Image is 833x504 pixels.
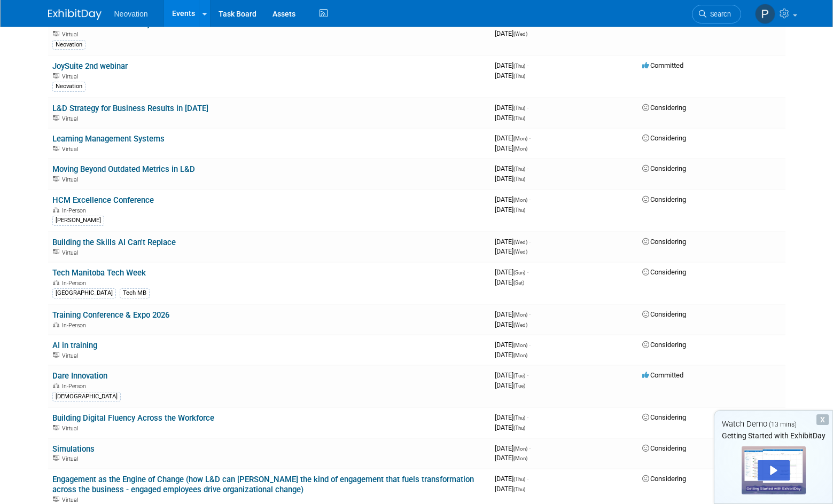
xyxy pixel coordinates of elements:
span: Considering [642,268,686,276]
span: (Mon) [513,352,527,358]
span: (Thu) [513,207,525,213]
span: (Wed) [513,239,527,245]
span: Considering [642,341,686,349]
img: In-Person Event [53,383,59,388]
img: Virtual Event [53,31,59,36]
img: Virtual Event [53,73,59,78]
span: - [529,238,531,246]
span: (Thu) [513,415,525,421]
span: Virtual [62,31,81,38]
span: [DATE] [495,247,527,255]
span: (Thu) [513,63,525,69]
a: Dare Innovation [52,371,107,381]
span: Considering [642,444,686,452]
div: Neovation [52,82,85,91]
span: (Thu) [513,166,525,172]
span: Committed [642,371,683,379]
div: Neovation [52,40,85,50]
span: (Mon) [513,446,527,452]
span: Considering [642,475,686,483]
span: (13 mins) [769,421,797,428]
span: [DATE] [495,164,528,172]
span: Considering [642,104,686,112]
img: In-Person Event [53,280,59,285]
span: (Thu) [513,176,525,182]
span: Virtual [62,455,81,462]
span: [DATE] [495,475,528,483]
span: - [529,134,531,142]
img: Virtual Event [53,115,59,121]
span: [DATE] [495,104,528,112]
img: Virtual Event [53,352,59,358]
span: (Mon) [513,455,527,461]
div: Tech MB [120,288,150,298]
a: Search [692,5,741,23]
span: [DATE] [495,351,527,359]
span: (Mon) [513,342,527,348]
span: [DATE] [495,114,525,122]
img: Virtual Event [53,455,59,461]
span: [DATE] [495,238,531,246]
img: Virtual Event [53,425,59,430]
a: AI in training [52,341,97,350]
span: Virtual [62,73,81,80]
img: Virtual Event [53,249,59,255]
div: [DEMOGRAPHIC_DATA] [52,392,121,401]
span: Committed [642,61,683,69]
span: [DATE] [495,29,527,37]
img: Virtual Event [53,497,59,502]
img: In-Person Event [53,322,59,327]
span: - [529,195,531,203]
img: Virtual Event [53,176,59,182]
span: (Mon) [513,197,527,203]
span: (Wed) [513,249,527,255]
a: Simulations [52,444,95,454]
span: [DATE] [495,341,531,349]
span: Virtual [62,425,81,432]
span: Virtual [62,249,81,256]
img: In-Person Event [53,207,59,212]
span: Virtual [62,352,81,359]
a: Building Digital Fluency Across the Workforce [52,413,214,423]
span: (Wed) [513,31,527,37]
a: Building the Skills AI Can't Replace [52,238,176,247]
span: (Thu) [513,425,525,431]
span: (Thu) [513,73,525,79]
span: [DATE] [495,381,525,389]
span: - [527,104,528,112]
span: - [527,371,528,379]
span: - [529,444,531,452]
span: Considering [642,195,686,203]
div: Dismiss [816,414,829,425]
a: Tech Manitoba Tech Week [52,268,146,278]
span: - [529,341,531,349]
span: Considering [642,238,686,246]
img: Virtual Event [53,146,59,151]
span: (Mon) [513,312,527,318]
div: Play [758,460,790,481]
img: Philip Giles [755,4,775,24]
span: (Thu) [513,105,525,111]
span: [DATE] [495,175,525,183]
span: [DATE] [495,268,528,276]
a: Learning Management Systems [52,134,165,144]
span: [DATE] [495,206,525,214]
span: [DATE] [495,278,524,286]
span: (Tue) [513,373,525,379]
a: Engagement as the Engine of Change (how L&D can [PERSON_NAME] the kind of engagement that fuels t... [52,475,474,494]
span: [DATE] [495,144,527,152]
span: (Wed) [513,322,527,328]
span: [DATE] [495,310,531,318]
span: Considering [642,164,686,172]
span: Virtual [62,146,81,153]
span: Search [706,10,731,18]
span: (Sat) [513,280,524,286]
span: In-Person [62,383,89,390]
a: Training Conference & Expo 2026 [52,310,169,320]
div: [GEOGRAPHIC_DATA] [52,288,116,298]
span: [DATE] [495,134,531,142]
span: (Tue) [513,383,525,389]
span: [DATE] [495,72,525,80]
a: HCM Excellence Conference [52,195,154,205]
span: In-Person [62,280,89,287]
